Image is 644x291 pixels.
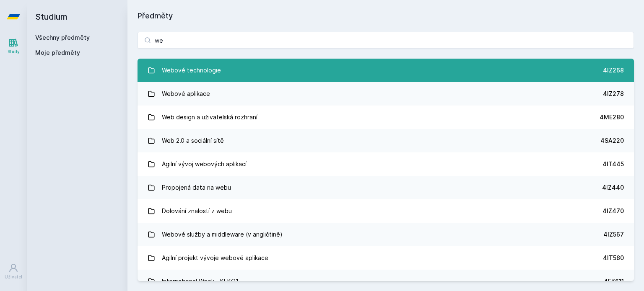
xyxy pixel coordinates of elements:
a: Uživatel [2,259,25,284]
div: Study [8,49,20,55]
div: Web 2.0 a sociální sítě [162,132,224,149]
a: Propojená data na webu 4IZ440 [138,176,634,199]
div: 4IZ567 [603,230,624,239]
a: Study [2,33,25,59]
div: Webové aplikace [162,85,210,102]
a: Webové služby a middleware (v angličtině) 4IZ567 [138,223,634,246]
div: 4IZ268 [603,66,624,75]
span: Moje předměty [35,49,80,57]
a: Webové aplikace 4IZ278 [138,82,634,106]
div: 4IZ470 [602,207,624,215]
div: Dolování znalostí z webu [162,203,232,219]
div: Webové technologie [162,62,221,79]
div: Webové služby a middleware (v angličtině) [162,226,283,243]
div: 4IZ278 [603,90,624,98]
div: 4ME280 [600,113,624,121]
div: Web design a uživatelská rozhraní [162,109,257,126]
div: Propojená data na webu [162,179,231,196]
a: Web design a uživatelská rozhraní 4ME280 [138,106,634,129]
a: Agilní projekt vývoje webové aplikace 4IT580 [138,246,634,270]
div: Agilní vývoj webových aplikací [162,156,247,173]
div: International Week - KEKO1 [162,273,239,290]
div: Agilní projekt vývoje webové aplikace [162,250,268,266]
a: Agilní vývoj webových aplikací 4IT445 [138,152,634,176]
a: Dolování znalostí z webu 4IZ470 [138,199,634,223]
a: Web 2.0 a sociální sítě 4SA220 [138,129,634,152]
div: Uživatel [5,274,22,280]
div: 4EK611 [604,277,624,286]
a: Webové technologie 4IZ268 [138,59,634,82]
a: Všechny předměty [35,34,90,41]
div: 4IT445 [602,160,624,168]
div: 4SA220 [600,136,624,145]
div: 4IZ440 [602,183,624,192]
div: 4IT580 [603,254,624,262]
h1: Předměty [138,10,634,22]
input: Název nebo ident předmětu… [138,32,634,49]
